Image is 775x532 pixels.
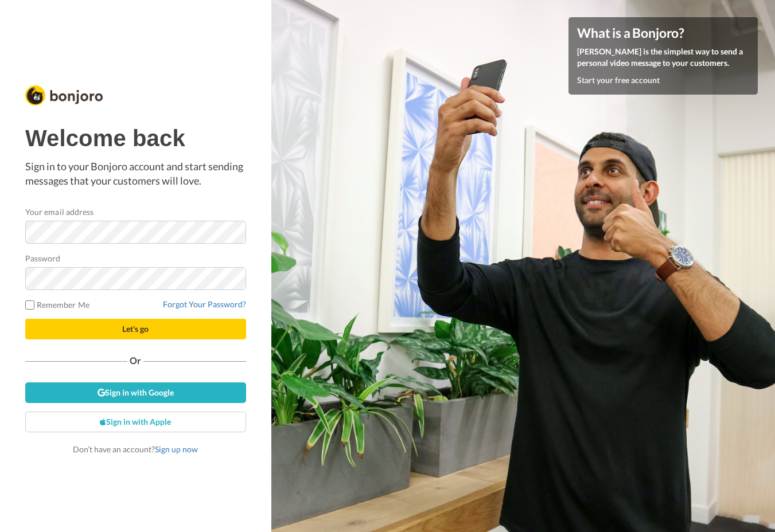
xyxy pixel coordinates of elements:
span: Or [127,357,143,365]
a: Forgot Your Password? [163,299,246,309]
label: Remember Me [25,299,89,311]
a: Sign in with Apple [25,412,246,432]
button: Let's go [25,319,246,339]
span: Don’t have an account? [73,444,198,454]
h1: Welcome back [25,126,246,151]
p: [PERSON_NAME] is the simplest way to send a personal video message to your customers. [577,46,749,69]
span: Let's go [122,324,149,334]
p: Sign in to your Bonjoro account and start sending messages that your customers will love. [25,159,246,189]
label: Password [25,252,61,264]
a: Sign in with Google [25,382,246,403]
a: Sign up now [155,444,198,454]
input: Remember Me [25,300,34,310]
label: Your email address [25,206,94,218]
h4: What is a Bonjoro? [577,26,749,40]
a: Start your free account [577,75,660,85]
